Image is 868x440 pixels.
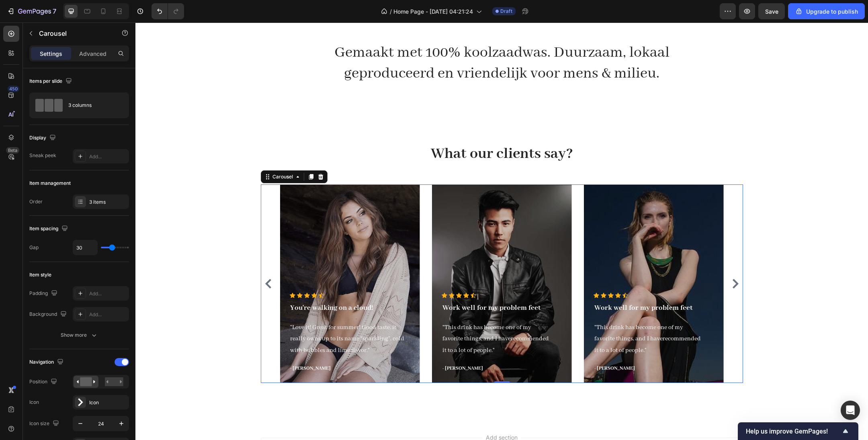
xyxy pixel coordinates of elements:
div: Add... [89,153,127,160]
iframe: Design area [135,23,868,440]
div: Item management [29,180,71,187]
div: Item spacing [29,223,70,234]
span: / [390,7,392,16]
button: Carousel Next Arrow [594,255,606,268]
div: Icon [89,399,127,406]
span: Home Page - [DATE] 04:21:24 [393,7,473,16]
p: - [PERSON_NAME] [459,342,578,350]
p: - [PERSON_NAME] [307,342,426,350]
p: Advanced [79,49,106,58]
span: Save [765,8,778,15]
button: Upgrade to publish [788,3,865,19]
span: Add section [347,411,385,419]
div: Add... [89,290,127,297]
div: Beta [6,147,19,153]
div: Icon size [29,418,61,429]
div: Navigation [29,357,65,368]
p: - [PERSON_NAME] [155,342,274,350]
div: Carousel [135,151,159,158]
div: Background Image [144,162,284,360]
button: Save [758,3,785,19]
p: Work well for my problem feet [459,280,578,291]
p: Work well for my problem feet [307,280,426,291]
div: Overlay [144,162,284,360]
div: Padding [29,288,59,299]
div: Show more [61,331,98,339]
div: 3 items [89,199,127,206]
span: Help us improve GemPages! [746,428,841,435]
div: Gap [29,244,39,251]
div: Item style [29,271,51,278]
p: Settings [40,49,62,58]
div: Upgrade to publish [795,7,858,16]
p: 7 [53,6,56,16]
div: Overlay [297,162,436,360]
p: You're walking on a cloud! [155,280,274,291]
div: Background [29,309,68,320]
div: Sneak peek [29,152,56,159]
div: Undo/Redo [151,3,184,19]
div: 3 columns [68,96,117,115]
div: Overlay [448,162,588,360]
div: Position [29,377,59,387]
p: Carousel [39,29,107,38]
button: Show survey - Help us improve GemPages! [746,426,850,436]
button: Show more [29,328,129,342]
input: Auto [73,240,97,255]
div: Display [29,133,57,143]
div: Add... [89,311,127,318]
div: Background Image [297,162,436,360]
span: Draft [500,8,512,15]
p: "Love it! Great for summer! Good taste, it really owns up to its name “sparkling”, cold with bubb... [155,299,274,334]
div: Icon [29,399,39,406]
button: 7 [3,3,60,19]
div: Items per slide [29,76,74,87]
div: 450 [8,86,19,92]
div: Order [29,198,43,205]
div: Open Intercom Messenger [841,401,860,420]
div: Background Image [448,162,588,360]
p: "This drink has become one of my favorite things, and I haverecommended it to a lot of people." [459,299,578,334]
p: "This drink has become one of my favorite things, and I haverecommended it to a lot of people." [307,299,426,334]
